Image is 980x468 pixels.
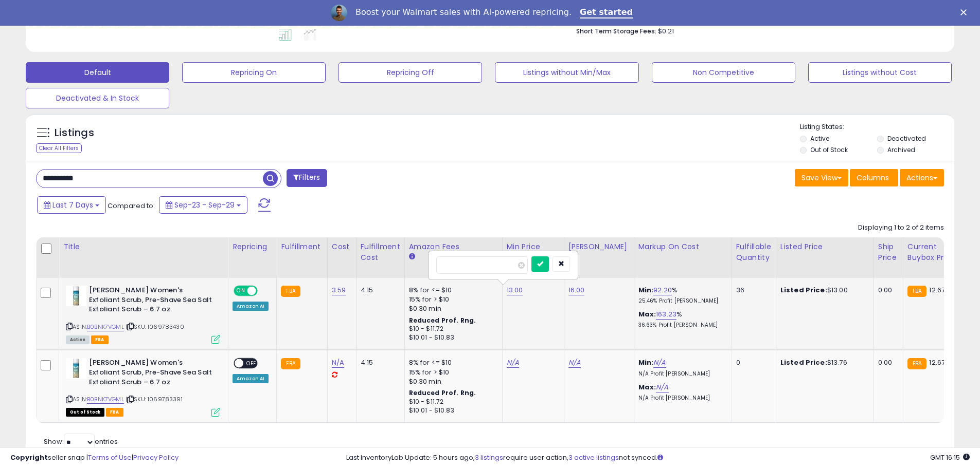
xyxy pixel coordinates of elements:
[495,62,638,83] button: Listings without Min/Max
[638,310,724,329] div: %
[736,241,772,263] div: Fulfillable Quantity
[409,377,494,386] div: $0.30 min
[638,309,656,319] b: Max:
[638,382,656,392] b: Max:
[126,323,184,331] span: | SKU: 1069783430
[568,358,581,368] a: N/A
[507,358,519,368] a: N/A
[159,196,247,214] button: Sep-23 - Sep-29
[568,453,619,462] a: 3 active listings
[409,358,494,367] div: 8% for <= $10
[960,9,971,15] div: Close
[233,374,269,383] div: Amazon AI
[409,295,494,304] div: 15% for > $10
[409,286,494,295] div: 8% for <= $10
[338,62,482,83] button: Repricing Off
[736,286,768,295] div: 36
[281,241,323,252] div: Fulfillment
[780,358,827,367] b: Listed Price:
[653,358,666,368] a: N/A
[878,241,899,263] div: Ship Price
[638,241,727,252] div: Markup on Cost
[507,241,560,252] div: Min Price
[331,5,347,21] img: Profile image for Adrian
[26,62,169,83] button: Default
[900,169,944,186] button: Actions
[63,241,224,252] div: Title
[656,382,668,392] a: N/A
[780,241,869,252] div: Listed Price
[44,437,118,446] span: Show: entries
[580,7,633,18] a: Get started
[409,368,494,377] div: 15% for > $10
[256,287,273,295] span: OFF
[409,241,498,252] div: Amazon Fees
[66,358,220,415] div: ASIN:
[233,302,269,311] div: Amazon AI
[907,241,960,263] div: Current Buybox Price
[634,237,732,278] th: The percentage added to the cost of goods (COGS) that forms the calculator for Min & Max prices.
[281,286,300,297] small: FBA
[929,358,945,367] span: 12.67
[638,286,724,305] div: %
[281,358,300,369] small: FBA
[87,395,124,404] a: B0BNK7VGML
[638,322,724,329] p: 36.63% Profit [PERSON_NAME]
[66,358,86,379] img: 31Yn9DUYxeL._SL40_.jpg
[91,335,109,344] span: FBA
[887,145,915,154] label: Archived
[810,145,848,154] label: Out of Stock
[26,88,169,108] button: Deactivated & In Stock
[568,285,585,295] a: 16.00
[652,62,795,83] button: Non Competitive
[850,169,898,186] button: Columns
[795,169,848,186] button: Save View
[409,304,494,313] div: $0.30 min
[235,287,247,295] span: ON
[653,285,672,295] a: 92.20
[576,27,656,35] b: Short Term Storage Fees:
[409,333,494,342] div: $10.01 - $10.83
[37,196,106,214] button: Last 7 Days
[800,122,954,132] p: Listing States:
[780,285,827,295] b: Listed Price:
[857,173,889,183] span: Columns
[638,395,724,402] p: N/A Profit [PERSON_NAME]
[243,359,260,368] span: OFF
[887,134,926,143] label: Deactivated
[638,370,724,378] p: N/A Profit [PERSON_NAME]
[907,358,926,369] small: FBA
[66,286,220,343] div: ASIN:
[409,325,494,333] div: $10 - $11.72
[346,453,970,463] div: Last InventoryLab Update: 5 hours ago, require user action, not synced.
[780,286,866,295] div: $13.00
[808,62,952,83] button: Listings without Cost
[409,398,494,406] div: $10 - $11.72
[182,62,326,83] button: Repricing On
[409,406,494,415] div: $10.01 - $10.83
[174,200,235,210] span: Sep-23 - Sep-29
[287,169,327,187] button: Filters
[507,285,523,295] a: 13.00
[55,126,94,140] h5: Listings
[930,453,970,462] span: 2025-10-7 16:15 GMT
[133,453,179,462] a: Privacy Policy
[332,241,352,252] div: Cost
[658,26,674,36] span: $0.21
[52,200,93,210] span: Last 7 Days
[361,286,397,295] div: 4.15
[638,285,654,295] b: Min:
[88,453,132,462] a: Terms of Use
[810,134,829,143] label: Active
[106,408,123,417] span: FBA
[332,358,344,368] a: N/A
[638,297,724,305] p: 25.46% Profit [PERSON_NAME]
[878,286,895,295] div: 0.00
[475,453,503,462] a: 3 listings
[66,335,90,344] span: All listings currently available for purchase on Amazon
[10,453,48,462] strong: Copyright
[361,241,400,263] div: Fulfillment Cost
[87,323,124,331] a: B0BNK7VGML
[10,453,179,463] div: seller snap | |
[409,252,415,261] small: Amazon Fees.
